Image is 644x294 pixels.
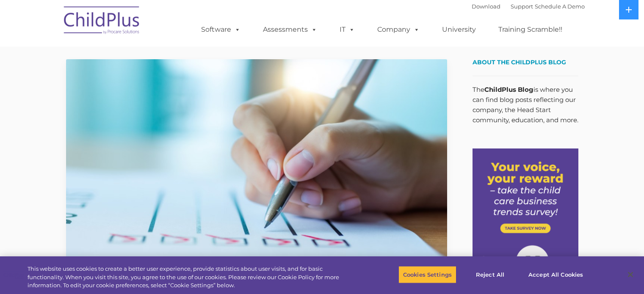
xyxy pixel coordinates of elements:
a: Download [472,3,500,10]
a: Company [369,21,428,38]
a: IT [331,21,363,38]
button: Close [621,265,640,284]
font: | [472,3,585,10]
img: ChildPlus by Procare Solutions [60,0,144,43]
a: Support [511,3,533,10]
div: This website uses cookies to create a better user experience, provide statistics about user visit... [28,265,354,290]
strong: ChildPlus Blog [484,85,533,93]
a: University [434,21,484,38]
a: Assessments [254,21,326,38]
button: Accept All Cookies [524,266,588,283]
img: Efficiency Boost: ChildPlus Online's Enhanced Family Pre-Application Process - Streamlining Appli... [66,59,447,273]
a: Schedule A Demo [535,3,585,10]
span: About the ChildPlus Blog [473,58,566,66]
button: Reject All [464,266,517,283]
a: Training Scramble!! [490,21,571,38]
p: The is where you can find blog posts reflecting our company, the Head Start community, education,... [473,85,578,125]
button: Cookies Settings [398,266,456,283]
a: Software [193,21,249,38]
